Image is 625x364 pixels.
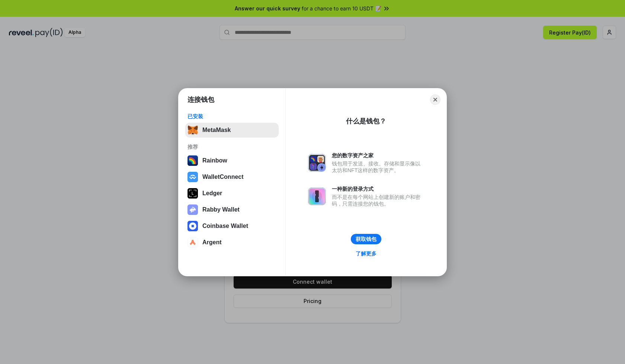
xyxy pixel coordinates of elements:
[187,204,198,215] img: svg+xml,%3Csvg%20xmlns%3D%22http%3A%2F%2Fwww.w3.org%2F2000%2Fsvg%22%20fill%3D%22none%22%20viewBox...
[351,234,381,244] button: 获取钱包
[185,123,279,138] button: MetaMask
[308,187,326,205] img: svg+xml,%3Csvg%20xmlns%3D%22http%3A%2F%2Fwww.w3.org%2F2000%2Fsvg%22%20fill%3D%22none%22%20viewBox...
[202,223,248,229] div: Coinbase Wallet
[332,186,424,192] div: 一种新的登录方式
[185,219,279,233] button: Coinbase Wallet
[185,170,279,184] button: WalletConnect
[187,144,276,150] div: 推荐
[346,117,386,126] div: 什么是钱包？
[187,188,198,199] img: svg+xml,%3Csvg%20xmlns%3D%22http%3A%2F%2Fwww.w3.org%2F2000%2Fsvg%22%20width%3D%2228%22%20height%3...
[185,153,279,168] button: Rainbow
[202,157,227,164] div: Rainbow
[356,250,376,257] div: 了解更多
[187,155,198,166] img: svg+xml,%3Csvg%20width%3D%22120%22%20height%3D%22120%22%20viewBox%3D%220%200%20120%20120%22%20fil...
[430,94,440,105] button: Close
[185,186,279,201] button: Ledger
[332,194,424,207] div: 而不是在每个网站上创建新的账户和密码，只需连接您的钱包。
[187,237,198,248] img: svg+xml,%3Csvg%20width%3D%2228%22%20height%3D%2228%22%20viewBox%3D%220%200%2028%2028%22%20fill%3D...
[351,249,381,258] a: 了解更多
[356,236,376,242] div: 获取钱包
[332,160,424,174] div: 钱包用于发送、接收、存储和显示像以太坊和NFT这样的数字资产。
[332,152,424,159] div: 您的数字资产之家
[187,221,198,231] img: svg+xml,%3Csvg%20width%3D%2228%22%20height%3D%2228%22%20viewBox%3D%220%200%2028%2028%22%20fill%3D...
[202,239,222,246] div: Argent
[187,125,198,135] img: svg+xml,%3Csvg%20fill%3D%22none%22%20height%3D%2233%22%20viewBox%3D%220%200%2035%2033%22%20width%...
[202,206,240,213] div: Rabby Wallet
[187,113,276,120] div: 已安装
[202,174,244,180] div: WalletConnect
[308,154,326,172] img: svg+xml,%3Csvg%20xmlns%3D%22http%3A%2F%2Fwww.w3.org%2F2000%2Fsvg%22%20fill%3D%22none%22%20viewBox...
[185,202,279,217] button: Rabby Wallet
[187,95,214,104] h1: 连接钱包
[202,127,231,133] div: MetaMask
[185,235,279,250] button: Argent
[187,172,198,182] img: svg+xml,%3Csvg%20width%3D%2228%22%20height%3D%2228%22%20viewBox%3D%220%200%2028%2028%22%20fill%3D...
[202,190,222,197] div: Ledger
